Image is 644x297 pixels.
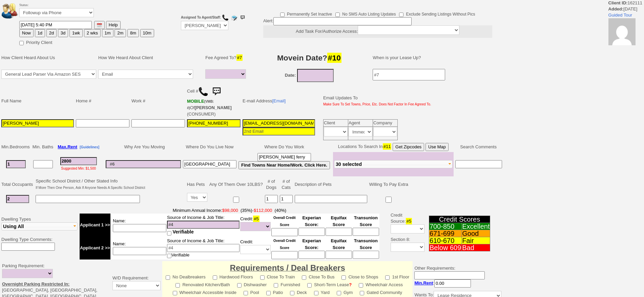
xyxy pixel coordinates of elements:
[331,238,347,250] font: Equifax Score
[19,29,34,37] button: Now
[110,214,167,237] td: Name:
[242,84,316,118] td: E-mail Address
[102,29,113,37] button: 1m
[368,177,409,192] td: Willing To Pay Extra
[385,272,409,280] label: 1st Floor
[60,157,97,165] input: #3
[263,17,492,38] div: Alert:
[183,160,236,168] input: #8
[462,244,490,251] td: Bad
[260,275,265,280] input: Close To Train
[399,13,403,17] input: Exclude Sending Listings Without Pics
[414,280,471,286] nobr: :
[257,153,311,161] input: #9
[266,288,283,296] label: Patio
[6,195,29,203] input: #2
[58,29,68,37] button: 3d
[127,29,139,37] button: 8m
[46,29,57,37] button: 2d
[254,208,272,213] font: $112,000
[254,52,365,64] h3: Movein Date?
[335,13,340,17] input: No SMS Auto Listing Updates
[80,145,99,149] b: [Guidelines]
[298,228,325,236] input: Ask Customer: Do You Know Your Experian Credit Score
[130,84,186,118] td: Work #
[608,0,628,5] b: Client ID:
[354,238,378,250] font: Transunion Score
[222,208,238,213] font: $98,000
[167,214,240,237] td: Source of Income & Job Title:
[230,263,345,272] font: Requirements / Deal Breakers
[354,215,378,227] font: Transunion Score
[237,142,331,152] td: Where Do You Work
[399,9,475,17] label: Exclude Sending Listings Without Pics
[380,206,425,261] td: Credit Source: Section 8:
[106,21,121,29] button: Help
[274,283,278,288] input: Furnished
[373,120,398,127] td: Company
[213,272,253,280] label: Hardwood Floors
[334,160,453,168] button: 30 selected
[314,288,330,296] label: Yard
[35,29,45,37] button: 1d
[271,251,298,259] input: Ask Customer: Do You Know Your Overall Credit Score
[61,167,96,170] font: Suggested Min: $1,500
[67,144,77,149] span: Rent
[272,98,286,103] a: [Email]
[208,177,264,192] td: Any Of Them Over 10LBS?
[0,206,79,261] td: Dwelling Types Dwelling Type Comments:
[241,208,252,213] font: (35%)
[318,84,432,118] td: Email Updates To
[140,29,154,37] button: 10m
[326,228,352,236] input: Ask Customer: Do You Know Your Equifax Credit Score
[425,143,449,151] button: Use Map
[359,280,403,288] label: Wheelchair Access
[240,214,271,237] td: Credit:
[110,237,167,259] td: Name:
[80,144,99,149] a: [Guidelines]
[349,282,352,287] b: ?
[167,221,240,229] input: #4
[80,207,379,214] span: -
[393,143,424,151] button: Get Zipcodes
[236,54,243,61] span: #7
[80,237,110,259] td: Applicant 2 >>
[335,9,396,17] label: No SMS Auto Listing Updates
[327,53,341,63] span: #10
[182,142,237,152] td: Where Do You Live Now
[274,208,286,213] font: (40%)
[324,120,348,127] td: Client
[2,3,22,19] img: people.png
[337,288,353,296] label: Gym
[36,186,145,190] font: If More Then One Person, Ask If Anyone Needs A Specific School District
[166,272,206,280] label: No Dealbreakers
[331,215,347,227] font: Equifax Score
[237,283,242,288] input: Dishwasher
[337,291,341,295] input: Gym
[353,251,379,259] input: Ask Customer: Do You Know Your Transunion Credit Score
[360,288,402,296] label: Gated Community
[266,291,271,295] input: Patio
[10,144,30,149] span: Bedrooms
[338,144,449,149] nobr: Locations To Search In
[97,48,201,68] td: How We Heard About Client
[608,18,636,45] img: 9728b715749a027ef00df561fb935dd4
[314,291,318,295] input: Yard
[97,23,102,28] img: [calendar icon]
[264,177,279,192] td: # of Dogs
[302,215,321,227] font: Experian Score:
[429,223,461,230] td: 700-850
[280,13,285,17] input: Permanently Set Inactive
[0,48,97,68] td: How Client Heard About Us
[181,16,221,19] b: Assigned To Agent/Staff:
[231,14,237,21] img: compose_email.png
[462,230,490,237] td: Good
[294,177,368,192] td: Description of Pets
[80,214,110,237] td: Applicant 1 >>
[373,69,445,80] input: #7
[307,280,352,288] label: Short-Term Lease
[237,280,267,288] label: Dishwasher
[462,223,490,230] td: Excellent
[0,177,35,192] td: Total Occupants
[75,84,130,118] td: Home #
